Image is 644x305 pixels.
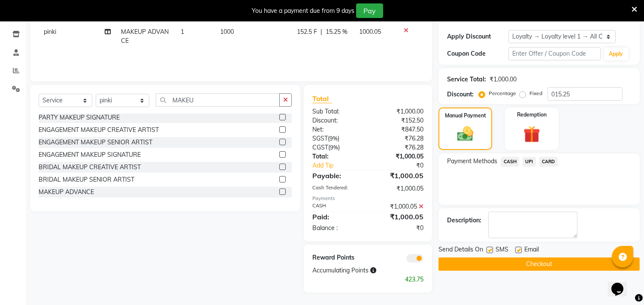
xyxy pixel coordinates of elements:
[306,125,368,134] div: Net:
[452,125,478,143] img: _cash.svg
[306,134,368,143] div: ( )
[447,32,508,41] div: Apply Discount
[518,124,545,145] img: _gift.svg
[330,144,338,151] span: 9%
[368,134,430,143] div: ₹76.28
[447,90,474,99] div: Discount:
[252,6,354,15] div: You have a payment due from 9 days
[312,195,423,202] div: Payments
[306,152,368,161] div: Total:
[447,216,481,225] div: Description:
[39,138,152,147] div: ENGAGEMENT MAKEUP SENIOR ARTIST
[320,27,322,36] span: |
[368,125,430,134] div: ₹847.50
[306,184,368,193] div: Cash Tendered:
[181,28,184,36] span: 1
[438,257,640,271] button: Checkout
[44,28,56,36] span: pinki
[312,135,328,142] span: SGST
[608,271,635,296] iframe: chat widget
[604,48,629,60] button: Apply
[306,212,368,222] div: Paid:
[39,188,94,197] div: MAKEUP ADVANCE
[368,170,430,181] div: ₹1,000.05
[306,275,430,284] div: 423.75
[39,163,141,172] div: BRIDAL MAKEUP CREATIVE ARTIST
[39,126,159,135] div: ENGAGEMENT MAKEUP CREATIVE ARTIST
[306,107,368,116] div: Sub Total:
[39,150,141,159] div: ENGAGEMENT MAKEUP SIGNATURE
[312,144,328,151] span: CGST
[508,47,600,60] input: Enter Offer / Coupon Code
[306,143,368,152] div: ( )
[306,202,368,211] div: CASH
[539,157,558,167] span: CARD
[368,224,430,233] div: ₹0
[306,116,368,125] div: Discount:
[368,202,430,211] div: ₹1,000.05
[368,143,430,152] div: ₹76.28
[368,184,430,193] div: ₹1,000.05
[378,161,430,170] div: ₹0
[121,28,169,45] span: MAKEUP ADVANCE
[529,90,542,97] label: Fixed
[438,245,483,256] span: Send Details On
[306,224,368,233] div: Balance :
[306,170,368,181] div: Payable:
[326,27,348,36] span: 15.25 %
[356,3,383,18] button: Pay
[524,245,539,256] span: Email
[368,116,430,125] div: ₹152.50
[306,253,368,263] div: Reward Points
[447,49,508,58] div: Coupon Code
[368,152,430,161] div: ₹1,000.05
[306,266,399,275] div: Accumulating Points
[368,107,430,116] div: ₹1,000.00
[447,157,497,166] span: Payment Methods
[489,90,516,97] label: Percentage
[330,135,338,142] span: 9%
[501,157,519,167] span: CASH
[368,212,430,222] div: ₹1,000.05
[445,112,486,120] label: Manual Payment
[39,113,120,122] div: PARTY MAKEUP SIGNATURE
[496,245,508,256] span: SMS
[447,75,486,84] div: Service Total:
[523,157,536,167] span: UPI
[297,27,317,36] span: 152.5 F
[306,161,378,170] a: Add Tip
[156,93,280,107] input: Search or Scan
[220,28,234,36] span: 1000
[39,175,134,184] div: BRIDAL MAKEUP SENIOR ARTIST
[517,111,547,119] label: Redemption
[490,75,517,84] div: ₹1,000.00
[359,28,381,36] span: 1000.05
[312,94,332,103] span: Total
